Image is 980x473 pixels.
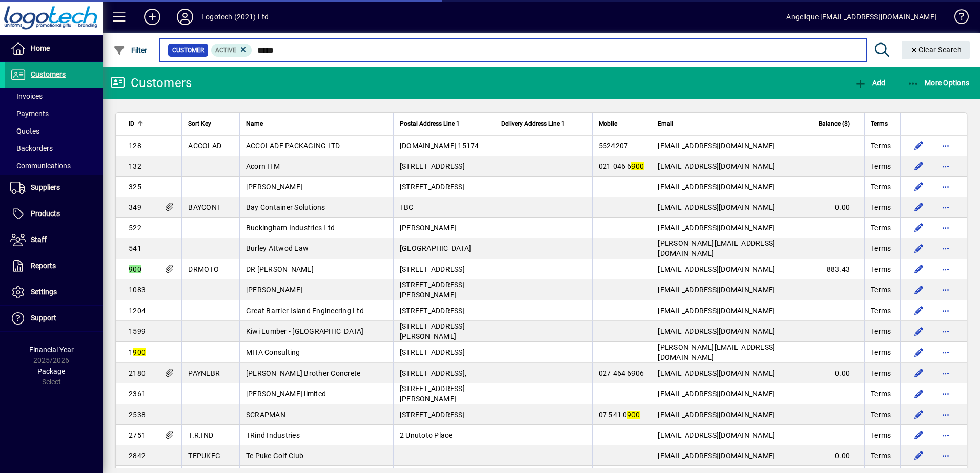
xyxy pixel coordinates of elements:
[911,261,927,277] button: Edit
[658,327,775,335] span: [EMAIL_ADDRESS][DOMAIN_NAME]
[871,141,891,151] span: Terms
[937,179,954,195] button: More options
[129,286,146,294] span: 1083
[803,363,864,383] td: 0.00
[111,41,150,59] button: Filter
[129,348,146,356] span: 1
[129,183,141,191] span: 325
[658,162,775,170] span: [EMAIL_ADDRESS][DOMAIN_NAME]
[246,307,364,315] span: Great Barrier Island Engineering Ltd
[129,307,146,315] span: 1204
[5,122,103,140] a: Quotes
[246,348,300,356] span: MITA Consulting
[129,162,141,170] span: 132
[871,389,891,399] span: Terms
[658,451,775,460] span: [EMAIL_ADDRESS][DOMAIN_NAME]
[871,182,891,192] span: Terms
[631,162,644,170] em: 900
[501,118,565,130] span: Delivery Address Line 1
[400,307,465,315] span: [STREET_ADDRESS]
[246,118,263,130] span: Name
[658,183,775,191] span: [EMAIL_ADDRESS][DOMAIN_NAME]
[129,390,146,398] span: 2361
[246,265,314,273] span: DR [PERSON_NAME]
[400,142,479,150] span: [DOMAIN_NAME] 15174
[658,307,775,315] span: [EMAIL_ADDRESS][DOMAIN_NAME]
[246,390,326,398] span: [PERSON_NAME] limited
[871,326,891,336] span: Terms
[937,385,954,402] button: More options
[871,202,891,212] span: Terms
[31,44,50,52] span: Home
[911,303,927,319] button: Edit
[5,279,103,305] a: Settings
[400,183,465,191] span: [STREET_ADDRESS]
[136,8,169,26] button: Add
[658,431,775,439] span: [EMAIL_ADDRESS][DOMAIN_NAME]
[5,157,103,175] a: Communications
[599,369,644,377] span: 027 464 6906
[169,8,201,26] button: Profile
[911,406,927,423] button: Edit
[31,314,56,322] span: Support
[911,427,927,443] button: Edit
[400,118,460,130] span: Postal Address Line 1
[658,265,775,273] span: [EMAIL_ADDRESS][DOMAIN_NAME]
[871,430,891,440] span: Terms
[10,162,71,170] span: Communications
[400,322,465,340] span: [STREET_ADDRESS][PERSON_NAME]
[911,179,927,195] button: Edit
[10,92,43,100] span: Invoices
[902,41,970,59] button: Clear
[31,235,47,244] span: Staff
[5,36,103,61] a: Home
[201,9,269,25] div: Logotech (2021) Ltd
[400,244,471,252] span: [GEOGRAPHIC_DATA]
[871,264,891,274] span: Terms
[246,431,300,439] span: TRind Industries
[400,203,414,211] span: TBC
[5,306,103,331] a: Support
[246,183,302,191] span: [PERSON_NAME]
[246,286,302,294] span: [PERSON_NAME]
[911,344,927,360] button: Edit
[10,110,49,118] span: Payments
[400,411,465,419] span: [STREET_ADDRESS]
[246,203,325,211] span: Bay Container Solutions
[658,369,775,377] span: [EMAIL_ADDRESS][DOMAIN_NAME]
[786,9,936,25] div: Angelique [EMAIL_ADDRESS][DOMAIN_NAME]
[911,447,927,464] button: Edit
[599,411,640,419] span: 07 541 0
[937,323,954,339] button: More options
[129,369,146,377] span: 2180
[871,223,891,233] span: Terms
[627,411,640,419] em: 900
[871,410,891,420] span: Terms
[937,447,954,464] button: More options
[246,162,280,170] span: Acorn ITM
[871,368,891,378] span: Terms
[854,79,885,87] span: Add
[905,74,972,92] button: More Options
[937,427,954,443] button: More options
[599,142,628,150] span: 5524207
[31,70,66,78] span: Customers
[129,118,134,130] span: ID
[658,224,775,232] span: [EMAIL_ADDRESS][DOMAIN_NAME]
[129,118,150,130] div: ID
[658,142,775,150] span: [EMAIL_ADDRESS][DOMAIN_NAME]
[211,44,252,57] mat-chip: Activation Status: Active
[937,261,954,277] button: More options
[188,203,221,211] span: BAYCONT
[31,209,60,218] span: Products
[658,118,673,130] span: Email
[188,451,220,460] span: TEPUKEG
[911,365,927,381] button: Edit
[215,47,236,54] span: Active
[907,79,970,87] span: More Options
[871,450,891,461] span: Terms
[172,45,204,55] span: Customer
[937,199,954,216] button: More options
[937,220,954,236] button: More options
[5,227,103,253] a: Staff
